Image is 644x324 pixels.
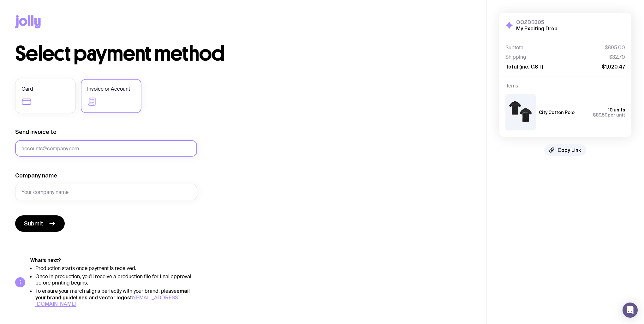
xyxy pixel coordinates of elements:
[593,112,625,117] span: per unit
[15,140,197,157] input: accounts@company.com
[35,288,197,307] li: To ensure your merch aligns perfectly with your brand, please to
[15,184,197,200] input: Your company name
[544,144,586,156] button: Copy Link
[605,45,625,51] span: $895.00
[35,294,180,307] a: [EMAIL_ADDRESS][DOMAIN_NAME]
[15,215,65,232] button: Submit
[35,265,197,272] li: Production starts once payment is received.
[35,273,197,286] li: Once in production, you'll receive a production file for final approval before printing begins.
[505,83,625,89] h4: Items
[15,128,57,136] label: Send invoice to
[593,112,608,117] span: $89.50
[30,257,197,264] h5: What’s next?
[505,45,525,51] span: Subtotal
[15,44,471,64] h1: Select payment method
[608,107,625,112] span: 10 units
[558,147,581,153] span: Copy Link
[21,85,33,93] span: Card
[516,19,558,25] h3: OOZDB305
[505,63,543,70] span: Total (inc. GST)
[87,85,130,93] span: Invoice or Account
[516,25,558,32] h2: My Exciting Drop
[505,54,526,60] span: Shipping
[623,303,638,318] div: Open Intercom Messenger
[539,110,575,115] h3: City Cotton Polo
[609,54,625,60] span: $32.70
[24,220,43,227] span: Submit
[602,63,625,70] span: $1,020.47
[15,172,57,179] label: Company name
